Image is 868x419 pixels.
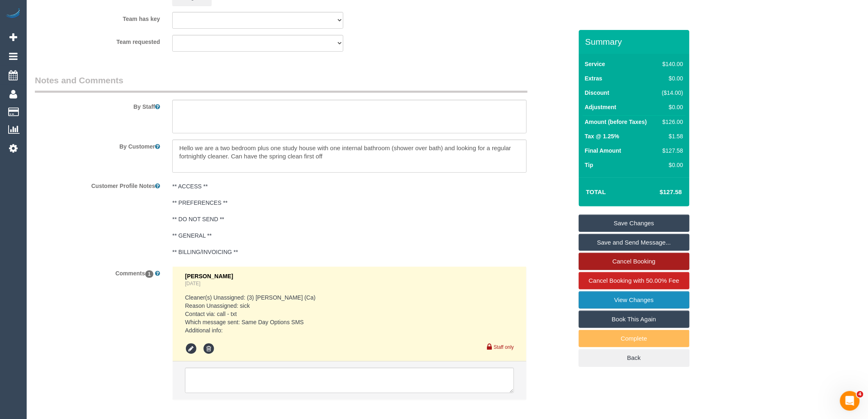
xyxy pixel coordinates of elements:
pre: Cleaner(s) Unassigned: (3) [PERSON_NAME] (Ca) Reason Unassigned: sick Contact via: call - txt Whi... [185,293,514,334]
a: View Changes [579,291,690,309]
h4: $127.58 [635,189,682,196]
iframe: Intercom live chat [840,391,860,411]
div: $126.00 [659,118,683,126]
label: Extras [585,74,603,82]
a: Cancel Booking [579,253,690,270]
div: $140.00 [659,60,683,68]
a: [DATE] [185,281,200,286]
label: Team has key [29,12,166,23]
label: Amount (before Taxes) [585,118,647,126]
img: Automaid Logo [5,8,21,20]
a: Save and Send Message... [579,234,690,251]
label: Tip [585,161,594,169]
div: $0.00 [659,103,683,111]
label: Service [585,60,605,68]
label: Discount [585,89,610,97]
div: $1.58 [659,132,683,140]
span: Cancel Booking with 50.00% Fee [589,277,679,284]
h3: Summary [585,37,685,46]
label: Comments [29,266,166,277]
label: Tax @ 1.25% [585,132,619,140]
div: ($14.00) [659,89,683,97]
label: By Customer [29,140,166,151]
div: $0.00 [659,161,683,169]
label: Team requested [29,35,166,46]
a: Book This Again [579,311,690,328]
small: Staff only [494,344,514,350]
a: Cancel Booking with 50.00% Fee [579,272,690,289]
a: Save Changes [579,215,690,232]
span: 1 [145,270,154,278]
a: Back [579,349,690,366]
label: Customer Profile Notes [29,179,166,190]
label: Adjustment [585,103,617,111]
label: By Staff [29,100,166,111]
span: 4 [857,391,863,398]
legend: Notes and Comments [35,74,528,93]
label: Final Amount [585,147,621,155]
span: [PERSON_NAME] [185,273,233,279]
div: $127.58 [659,147,683,155]
strong: Total [586,188,606,195]
div: $0.00 [659,74,683,82]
